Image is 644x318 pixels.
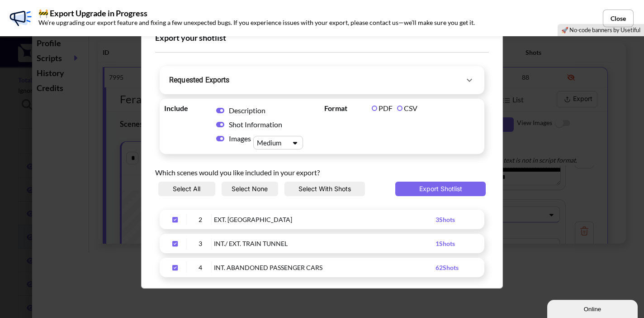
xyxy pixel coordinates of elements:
div: 4 [189,262,212,273]
div: EXT. [GEOGRAPHIC_DATA] [214,214,436,225]
div: Which scenes would you like included in your export? [155,159,489,182]
div: 3 [189,238,212,249]
span: Include [164,103,209,113]
span: 1 Shots [436,240,455,247]
span: 3 Shots [436,216,455,223]
div: Upload Script [141,18,503,289]
p: We’re upgrading our export feature and fixing a few unexpected bugs. If you experience issues wit... [38,17,475,28]
button: Select With Shots [284,182,365,196]
button: Select None [222,182,279,196]
button: Close [603,10,634,27]
span: Description [229,106,265,115]
a: 🚀 No-code banners by Usetiful [561,26,640,34]
label: PDF [372,104,393,112]
h6: Requested Exports [169,74,230,87]
img: Banner [7,5,34,32]
iframe: chat widget [547,298,639,318]
p: 🚧 Export Upgrade in Progress [38,9,475,17]
button: Requested Exports [162,68,482,92]
span: Shot Information [229,120,282,129]
label: CSV [397,104,417,112]
div: Export your shotlist [155,32,489,43]
span: Format [324,103,369,113]
div: INT./ EXT. TRAIN TUNNEL [214,238,436,249]
button: Select All [158,182,215,196]
span: 62 Shots [436,264,459,271]
div: INT. ABANDONED PASSENGER CARS [214,262,436,273]
div: 2 [189,214,212,225]
button: Export Shotlist [395,182,486,196]
span: Images [229,134,253,143]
